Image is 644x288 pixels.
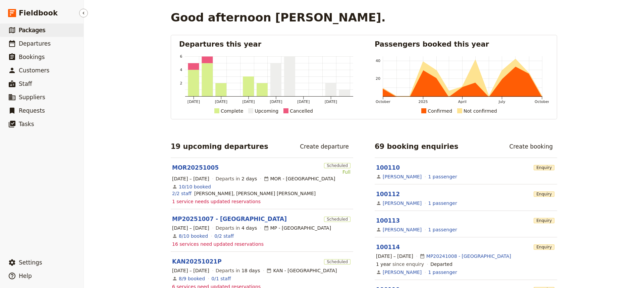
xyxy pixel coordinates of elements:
[383,226,422,233] a: [PERSON_NAME]
[179,183,211,190] a: View the bookings for this departure
[297,100,310,104] tspan: [DATE]
[458,100,467,104] tspan: April
[290,107,313,115] div: Cancelled
[376,100,390,104] tspan: October
[241,225,257,231] span: 4 days
[376,253,413,260] span: [DATE] – [DATE]
[264,175,335,182] div: MOR - [GEOGRAPHIC_DATA]
[375,141,459,152] h2: 69 booking enquiries
[376,191,400,197] a: 100112
[172,267,209,274] span: [DATE] – [DATE]
[505,141,557,152] a: Create booking
[19,80,32,87] span: Staff
[255,107,278,115] div: Upcoming
[171,11,386,24] h1: Good afternoon [PERSON_NAME].
[324,259,351,265] span: Scheduled
[264,225,331,231] div: MP - [GEOGRAPHIC_DATA]
[19,67,49,74] span: Customers
[498,100,505,104] tspan: July
[266,267,337,274] div: KAN - [GEOGRAPHIC_DATA]
[19,40,51,47] span: Departures
[270,100,282,104] tspan: [DATE]
[180,54,182,59] tspan: 6
[428,226,457,233] a: View the passengers for this booking
[418,100,428,104] tspan: 2025
[430,261,452,268] div: Departed
[428,107,452,115] div: Confirmed
[216,225,257,231] span: Departs in
[241,176,257,181] span: 2 days
[376,217,400,224] a: 100113
[428,173,457,180] a: View the passengers for this booking
[376,76,380,81] tspan: 20
[464,107,497,115] div: Not confirmed
[534,191,554,197] span: Enquiry
[243,100,255,104] tspan: [DATE]
[172,225,209,231] span: [DATE] – [DATE]
[296,141,353,152] a: Create departure
[179,233,208,239] a: View the bookings for this departure
[172,175,209,182] span: [DATE] – [DATE]
[426,253,511,260] a: MP20241008 - [GEOGRAPHIC_DATA]
[534,218,554,223] span: Enquiry
[216,267,260,274] span: Departs in
[325,100,337,104] tspan: [DATE]
[324,169,351,175] div: Full
[172,164,219,172] a: MOR20251005
[19,94,45,101] span: Suppliers
[376,164,400,171] a: 100110
[179,275,205,282] a: View the bookings for this departure
[19,54,45,60] span: Bookings
[376,59,380,63] tspan: 40
[221,107,243,115] div: Complete
[179,39,353,49] h2: Departures this year
[180,68,182,72] tspan: 4
[534,244,554,250] span: Enquiry
[376,261,424,268] span: since enquiry
[428,200,457,207] a: View the passengers for this booking
[172,190,192,197] a: 2/2 staff
[214,233,234,239] a: 0/2 staff
[241,268,260,273] span: 18 days
[19,8,58,18] span: Fieldbook
[324,163,351,168] span: Scheduled
[383,269,422,276] a: [PERSON_NAME]
[19,273,32,279] span: Help
[171,141,268,152] h2: 19 upcoming departures
[79,9,88,17] button: Hide menu
[211,275,231,282] a: 0/1 staff
[194,190,316,197] span: Heather McNeice, Frith Hudson Graham
[383,173,422,180] a: [PERSON_NAME]
[19,121,34,127] span: Tasks
[375,39,549,49] h2: Passengers booked this year
[19,27,45,34] span: Packages
[187,100,200,104] tspan: [DATE]
[324,217,351,222] span: Scheduled
[376,262,391,267] span: 1 year
[428,269,457,276] a: View the passengers for this booking
[216,175,257,182] span: Departs in
[19,107,45,114] span: Requests
[383,200,422,207] a: [PERSON_NAME]
[180,81,182,85] tspan: 2
[172,198,261,205] span: 1 service needs updated reservations
[534,165,554,170] span: Enquiry
[376,244,400,250] a: 100114
[535,100,549,104] tspan: October
[172,257,222,266] a: KAN20251021P
[215,100,227,104] tspan: [DATE]
[172,241,264,247] span: 16 services need updated reservations
[19,259,42,266] span: Settings
[172,215,287,223] a: MP20251007 - [GEOGRAPHIC_DATA]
